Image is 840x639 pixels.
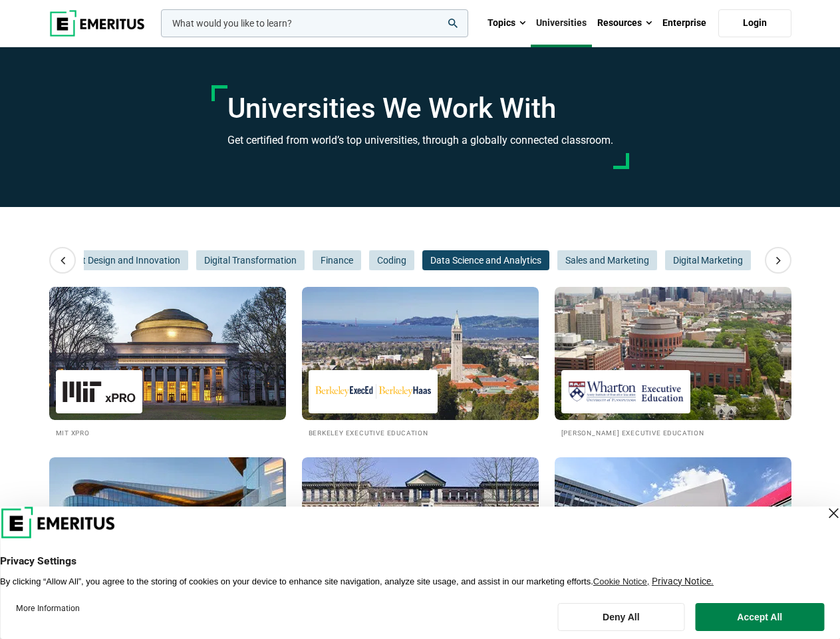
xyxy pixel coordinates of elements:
[369,250,414,270] button: Coding
[555,457,791,608] a: Universities We Work With Imperial Executive Education Imperial Executive Education
[161,9,468,37] input: woocommerce-product-search-field-0
[56,427,279,438] h2: MIT xPRO
[665,250,751,270] button: Digital Marketing
[227,92,613,125] h1: Universities We Work With
[49,287,286,438] a: Universities We Work With MIT xPRO MIT xPRO
[63,377,136,407] img: MIT xPRO
[561,427,785,438] h2: [PERSON_NAME] Executive Education
[49,457,286,608] a: Universities We Work With Kellogg Executive Education [PERSON_NAME] Executive Education
[315,377,431,407] img: Berkeley Executive Education
[45,250,188,270] button: Product Design and Innovation
[313,250,361,270] button: Finance
[302,287,539,420] img: Universities We Work With
[555,457,791,590] img: Universities We Work With
[302,457,539,590] img: Universities We Work With
[227,132,613,149] h3: Get certified from world’s top universities, through a globally connected classroom.
[302,287,539,438] a: Universities We Work With Berkeley Executive Education Berkeley Executive Education
[49,287,286,420] img: Universities We Work With
[568,377,684,407] img: Wharton Executive Education
[557,250,657,270] button: Sales and Marketing
[196,250,305,270] button: Digital Transformation
[422,250,549,270] button: Data Science and Analytics
[309,427,532,438] h2: Berkeley Executive Education
[555,287,791,420] img: Universities We Work With
[302,457,539,608] a: Universities We Work With Cambridge Judge Business School Executive Education Cambridge Judge Bus...
[718,9,791,37] a: Login
[49,457,286,590] img: Universities We Work With
[555,287,791,438] a: Universities We Work With Wharton Executive Education [PERSON_NAME] Executive Education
